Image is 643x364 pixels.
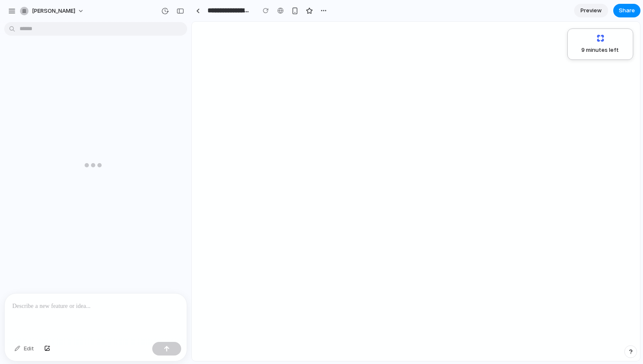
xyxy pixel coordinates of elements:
span: Share [619,6,635,15]
button: [PERSON_NAME] [17,4,88,18]
span: Preview [580,6,602,15]
a: Preview [574,4,608,17]
span: 9 minutes left [575,46,619,54]
span: [PERSON_NAME] [32,7,75,15]
button: Share [613,4,640,17]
